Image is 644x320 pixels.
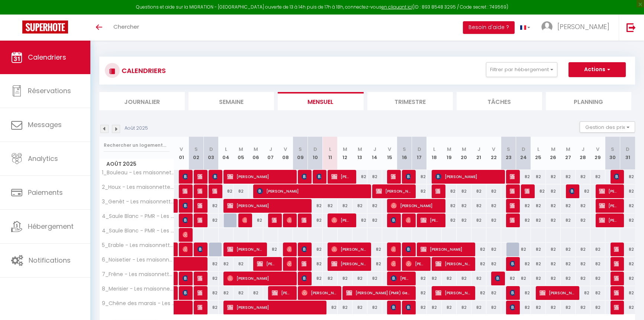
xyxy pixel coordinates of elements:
[234,137,248,170] th: 05
[614,257,619,271] span: [PERSON_NAME]
[101,301,175,306] span: 9_Chêne des marais - Les maisonnettes du lac
[516,257,531,271] div: 82
[101,272,175,277] span: 7_Frêne - Les maisonnettes du lac - Base de loisirs
[590,272,605,285] div: 82
[204,272,219,285] div: 82
[471,184,486,198] div: 82
[421,242,470,256] span: [PERSON_NAME]
[308,272,323,285] div: 82
[516,170,531,184] div: 82
[561,170,576,184] div: 82
[338,272,352,285] div: 82
[101,170,175,175] span: 1_Bouleau - Les maisonnettes du Lac - Base de loisir
[197,271,202,285] span: [PERSON_NAME]
[308,199,323,213] div: 82
[576,257,590,271] div: 82
[620,170,635,184] div: 82
[442,137,457,170] th: 19
[308,257,323,271] div: 82
[486,137,501,170] th: 22
[525,184,529,198] span: [PERSON_NAME]
[557,22,609,31] span: [PERSON_NAME]
[510,300,515,314] span: [PERSON_NAME]
[427,301,442,314] div: 82
[546,170,561,184] div: 82
[507,146,510,153] abbr: S
[101,199,175,205] span: 3_Genêt - Les maisonnettes du lac - Base de loisirs
[531,213,546,227] div: 82
[546,199,561,213] div: 82
[367,199,382,213] div: 82
[338,199,352,213] div: 82
[435,286,470,300] span: [PERSON_NAME]
[576,213,590,227] div: 82
[620,213,635,227] div: 82
[234,184,248,198] div: 82
[492,146,495,153] abbr: V
[28,154,58,163] span: Analytics
[605,137,620,170] th: 30
[225,146,227,153] abbr: L
[331,242,366,256] span: [PERSON_NAME]
[516,213,531,227] div: 82
[599,184,619,198] span: [PERSON_NAME]
[272,213,277,227] span: [PERSON_NAME]
[331,213,351,227] span: [PERSON_NAME]
[28,222,74,231] span: Hébergement
[590,257,605,271] div: 82
[620,272,635,285] div: 82
[308,243,323,256] div: 82
[323,272,338,285] div: 82
[486,62,557,77] button: Filtrer par hébergement
[582,146,585,153] abbr: J
[576,137,590,170] th: 28
[197,286,202,300] span: [PERSON_NAME]
[189,92,274,110] li: Semaine
[427,272,442,285] div: 82
[471,199,486,213] div: 82
[435,257,470,271] span: [PERSON_NAME]
[227,300,321,314] span: [PERSON_NAME]
[463,21,515,34] button: Besoin d'aide ?
[614,169,619,184] span: [PERSON_NAME]
[352,213,367,227] div: 82
[227,169,292,184] span: [PERSON_NAME]
[101,184,175,190] span: 2_Houx - Les maisonnettes du lac - Base de loisirs
[204,137,219,170] th: 03
[367,170,382,184] div: 82
[546,184,561,198] div: 82
[101,228,175,234] span: 4_Saule Blanc - PMR - Les maisonnettes du lac
[546,92,631,110] li: Planning
[412,184,427,198] div: 82
[204,286,219,300] div: 82
[576,272,590,285] div: 82
[531,199,546,213] div: 82
[29,256,71,265] span: Notifications
[471,286,486,300] div: 82
[248,137,263,170] th: 06
[234,257,248,271] div: 82
[391,169,396,184] span: [PERSON_NAME]
[561,272,576,285] div: 82
[183,213,187,227] span: [PERSON_NAME]
[471,272,486,285] div: 82
[331,169,351,184] span: [PERSON_NAME]
[302,169,306,184] span: [PERSON_NAME] [PERSON_NAME]
[546,243,561,256] div: 82
[209,146,213,153] abbr: D
[104,139,170,152] input: Rechercher un logement...
[614,286,619,300] span: [PERSON_NAME]
[486,257,501,271] div: 82
[457,272,471,285] div: 82
[541,21,553,32] img: ...
[627,23,636,32] img: logout
[391,213,396,227] span: [PERSON_NAME]
[308,213,323,227] div: 82
[486,184,501,198] div: 82
[299,146,302,153] abbr: S
[546,257,561,271] div: 82
[391,242,396,256] span: [PERSON_NAME]
[101,243,175,248] span: 5_Erable - Les maisonnettes du lac - Base de loisirs
[406,300,410,314] span: [PERSON_NAME]
[28,120,62,129] span: Messages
